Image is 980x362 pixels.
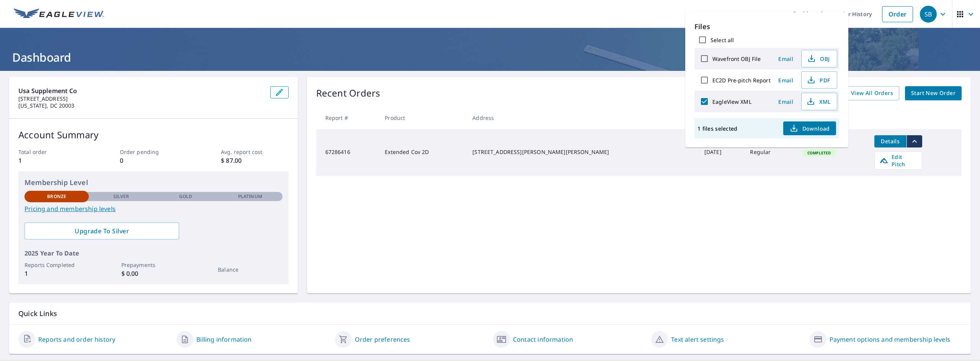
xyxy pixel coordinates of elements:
label: EagleView XML [712,98,751,105]
p: 2025 Year To Date [24,249,283,258]
td: Regular [744,129,796,176]
span: Email [777,98,795,105]
p: 1 files selected [697,125,737,132]
img: EV Logo [14,8,104,20]
p: Reports Completed [24,261,89,269]
a: Text alert settings [671,335,724,344]
th: Report # [316,106,379,129]
a: Edit Pitch [874,151,922,170]
td: Extended Cov 2D [379,129,466,176]
a: Contact information [513,335,573,344]
span: Start New Order [911,88,955,98]
p: Platinum [238,193,262,200]
a: Reports and order history [38,335,115,344]
p: 1 [24,269,89,278]
p: Bronze [47,193,66,200]
p: Silver [113,193,129,200]
span: Edit Pitch [879,153,917,168]
th: Product [379,106,466,129]
button: OBJ [801,50,837,67]
p: Avg. report cost [221,148,288,156]
span: XML [806,97,831,106]
label: EC2D Pre-pitch Report [712,77,771,84]
button: PDF [801,71,837,89]
span: PDF [806,75,831,85]
p: $ 87.00 [221,156,288,165]
label: Select all [710,36,734,44]
button: Email [774,96,798,108]
span: View All Orders [851,88,893,98]
a: View All Orders [845,86,899,100]
button: Email [774,74,798,86]
a: Upgrade To Silver [24,223,179,239]
p: Account Summary [18,128,289,142]
span: Email [777,77,795,84]
td: [DATE] [698,129,744,176]
span: Email [777,55,795,62]
p: Membership Level [24,177,283,188]
span: OBJ [806,54,831,63]
p: Recent Orders [316,86,381,100]
p: $ 0.00 [121,269,186,278]
button: detailsBtn-67286416 [874,135,906,147]
p: Files [694,21,839,32]
p: [STREET_ADDRESS] [18,95,264,102]
div: SB [920,6,937,23]
p: Total order [18,148,86,156]
a: Order preferences [355,335,410,344]
a: Pricing and membership levels [24,204,283,213]
a: Order [882,6,913,22]
label: Wavefront OBJ File [712,55,761,62]
p: Quick Links [18,309,962,318]
span: Upgrade To Silver [31,227,173,235]
p: Balance [218,265,282,274]
button: Email [774,53,798,65]
p: 1 [18,156,86,165]
h1: Dashboard [9,49,971,65]
p: 0 [120,156,187,165]
span: Details [879,138,902,145]
p: Prepayments [121,261,186,269]
button: XML [801,93,837,110]
td: 67286416 [316,129,379,176]
th: Address [466,106,698,129]
a: Payment options and membership levels [830,335,950,344]
p: Order pending [120,148,187,156]
p: [US_STATE], DC 20003 [18,102,264,109]
p: Usa Supplement Co [18,86,264,95]
span: Completed [803,150,835,156]
button: filesDropdownBtn-67286416 [906,135,922,147]
button: Download [783,121,836,135]
p: Gold [179,193,192,200]
a: Start New Order [905,86,962,100]
span: Download [789,124,830,133]
a: Billing information [196,335,252,344]
div: [STREET_ADDRESS][PERSON_NAME][PERSON_NAME] [472,148,692,156]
